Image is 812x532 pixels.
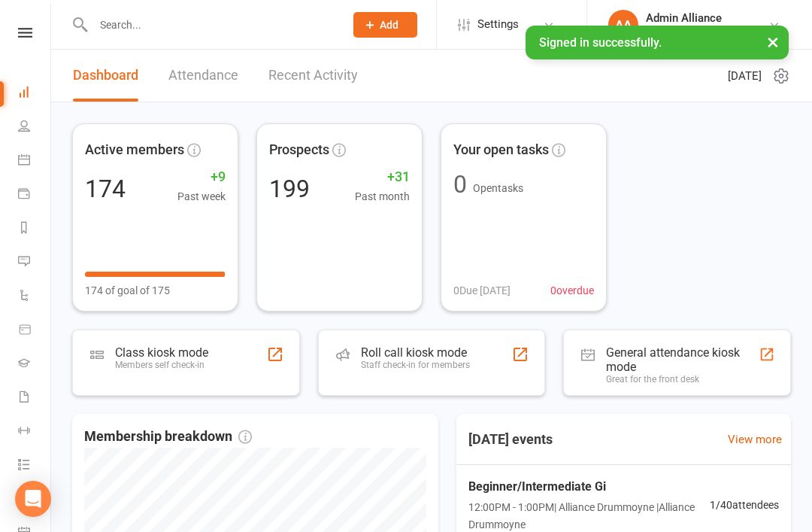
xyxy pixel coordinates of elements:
[539,35,662,50] span: Signed in successfully.
[85,139,184,161] span: Active members
[468,477,710,497] span: Beginner/Intermediate Gi
[115,345,208,360] div: Class kiosk mode
[710,497,779,513] span: 1 / 40 attendees
[759,26,786,58] button: ×
[646,11,741,25] div: Admin Alliance
[268,50,358,102] a: Recent Activity
[18,111,52,144] a: People
[18,212,52,246] a: Reports
[18,144,52,178] a: Calendar
[18,77,52,111] a: Dashboard
[353,12,417,38] button: Add
[85,282,170,299] span: 174 of goal of 175
[550,282,594,299] span: 0 overdue
[115,360,208,370] div: Members self check-in
[728,430,782,448] a: View more
[18,178,52,212] a: Payments
[453,139,549,161] span: Your open tasks
[361,360,470,370] div: Staff check-in for members
[453,282,511,299] span: 0 Due [DATE]
[456,426,565,453] h3: [DATE] events
[477,8,519,41] span: Settings
[168,50,238,102] a: Attendance
[15,481,51,517] div: Open Intercom Messenger
[177,166,226,188] span: +9
[380,19,398,31] span: Add
[269,139,329,161] span: Prospects
[606,374,759,385] div: Great for the front desk
[608,10,638,40] div: AA
[606,345,759,374] div: General attendance kiosk mode
[646,25,741,38] div: Alliance Drummoyne
[361,345,470,360] div: Roll call kiosk mode
[728,67,762,85] span: [DATE]
[85,177,126,201] div: 174
[473,182,523,194] span: Open tasks
[177,188,226,205] span: Past week
[89,14,334,35] input: Search...
[355,166,410,188] span: +31
[269,177,310,201] div: 199
[73,50,138,102] a: Dashboard
[453,172,467,196] div: 0
[355,188,410,205] span: Past month
[18,314,52,348] a: Product Sales
[84,426,252,448] span: Membership breakdown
